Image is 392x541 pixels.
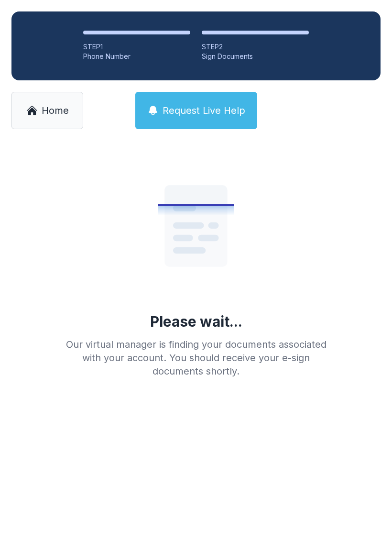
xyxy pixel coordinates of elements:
div: Phone Number [83,52,190,61]
div: STEP 1 [83,42,190,52]
div: Sign Documents [202,52,309,61]
span: Request Live Help [163,104,245,117]
span: Home [42,104,69,117]
div: Our virtual manager is finding your documents associated with your account. You should receive yo... [58,338,334,378]
div: Please wait... [150,313,242,330]
div: STEP 2 [202,42,309,52]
